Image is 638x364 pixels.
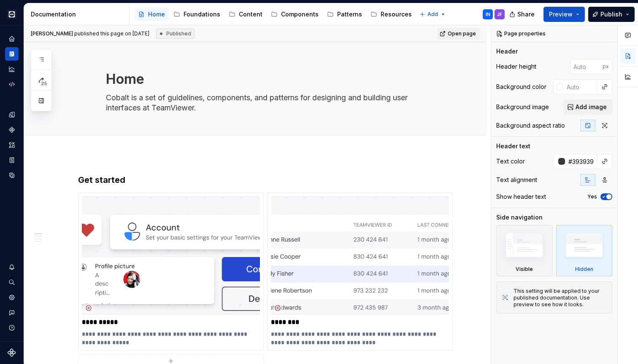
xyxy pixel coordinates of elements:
[170,8,224,21] a: Foundations
[496,142,530,150] div: Header text
[281,10,319,19] div: Components
[367,8,415,21] a: Resources
[82,196,260,315] img: 56a373f2-1107-42e5-9a94-a3244155e248.png
[381,10,412,19] div: Resources
[514,288,607,308] div: This setting will be applied to your published documentation. Use preview to see how it looks.
[337,10,362,19] div: Patterns
[496,103,549,111] div: Background image
[78,174,453,186] h3: Get started
[496,176,537,184] div: Text alignment
[8,348,16,357] svg: Supernova Logo
[184,10,220,19] div: Foundations
[225,8,266,21] a: Content
[104,69,423,89] textarea: Home
[549,10,573,19] span: Preview
[496,62,536,71] div: Header height
[565,154,597,169] input: Auto
[31,30,149,37] span: published this page on [DATE]
[31,30,73,37] span: [PERSON_NAME]
[563,79,597,94] input: Auto
[427,11,438,18] span: Add
[239,10,262,19] div: Content
[5,138,19,152] a: Assets
[268,8,322,21] a: Components
[31,10,126,19] div: Documentation
[516,266,533,273] div: Visible
[556,225,613,276] div: Hidden
[543,7,585,22] button: Preview
[497,11,502,18] div: JF
[437,28,480,40] a: Open page
[600,10,622,19] span: Publish
[148,10,165,19] div: Home
[5,153,19,167] a: Storybook stories
[505,7,540,22] button: Share
[5,47,19,61] a: Documentation
[576,103,607,111] span: Add image
[5,306,19,319] button: Contact support
[156,29,195,39] div: Published
[5,276,19,289] button: Search ⌘K
[40,80,48,87] span: 25
[517,10,535,19] span: Share
[5,260,19,274] button: Notifications
[448,30,476,37] span: Open page
[587,193,597,200] label: Yes
[496,83,546,91] div: Background color
[575,266,593,273] div: Hidden
[486,11,490,18] div: IN
[5,78,19,91] a: Code automation
[5,291,19,304] a: Settings
[588,7,635,22] button: Publish
[496,213,543,222] div: Side navigation
[603,63,609,70] p: px
[5,62,19,76] a: Analytics
[496,121,565,130] div: Background aspect ratio
[496,157,525,166] div: Text color
[5,32,19,45] a: Home
[135,6,415,23] div: Page tree
[135,8,168,21] a: Home
[563,99,612,115] button: Add image
[417,8,449,20] button: Add
[5,108,19,121] a: Design tokens
[5,169,19,182] a: Data sources
[496,225,553,276] div: Visible
[324,8,365,21] a: Patterns
[496,47,518,56] div: Header
[7,9,17,19] img: e3886e02-c8c5-455d-9336-29756fd03ba2.png
[5,123,19,136] a: Components
[104,91,423,115] textarea: Cobalt is a set of guidelines, components, and patterns for designing and building user interface...
[570,59,603,74] input: Auto
[496,193,546,201] div: Show header text
[271,196,449,315] img: e520caed-615b-4f15-9629-3e003b716dda.png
